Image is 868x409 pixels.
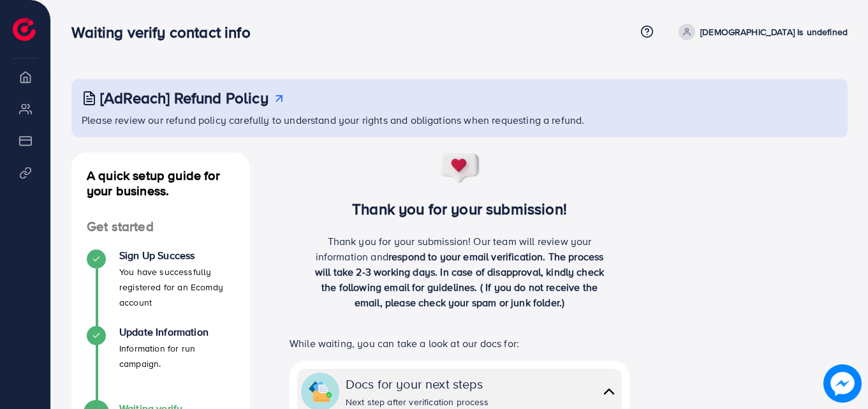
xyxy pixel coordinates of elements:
img: success [439,152,481,184]
div: Docs for your next steps [346,375,489,393]
p: While waiting, you can take a look at our docs for: [290,336,629,351]
h3: Waiting verify contact info [71,23,260,41]
p: You have successfully registered for an Ecomdy account [119,264,235,310]
img: image [823,364,862,403]
a: [DEMOGRAPHIC_DATA] Is undefined [673,24,848,40]
div: Next step after verification process [346,396,489,408]
h4: Get started [71,219,250,235]
img: logo [13,18,36,41]
li: Sign Up Success [71,249,250,326]
h3: Thank you for your submission! [270,200,649,218]
li: Update Information [71,326,250,403]
p: Please review our refund policy carefully to understand your rights and obligations when requesti... [82,112,840,128]
p: [DEMOGRAPHIC_DATA] Is undefined [700,24,848,40]
h4: Update Information [119,326,235,338]
h3: [AdReach] Refund Policy [100,89,268,107]
img: collapse [600,382,618,401]
h4: A quick setup guide for your business. [71,168,250,198]
h4: Sign Up Success [119,249,235,262]
p: Information for run campaign. [119,341,235,371]
p: Thank you for your submission! Our team will review your information and [309,234,611,310]
span: respond to your email verification. The process will take 2-3 working days. In case of disapprova... [315,249,604,309]
img: collapse [309,380,332,403]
